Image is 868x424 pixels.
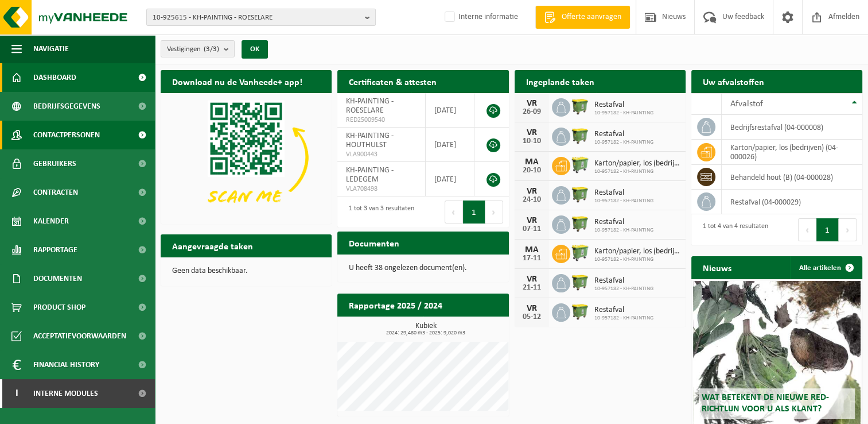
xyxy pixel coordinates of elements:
span: Contactpersonen [33,121,100,149]
p: U heeft 38 ongelezen document(en). [349,264,497,272]
span: 10-957182 - KH-PAINTING [594,110,653,117]
div: VR [520,216,543,225]
td: behandeld hout (B) (04-000028) [722,165,862,190]
button: Vestigingen(3/3) [161,40,235,57]
div: VR [520,304,543,313]
img: WB-0660-HPE-GN-50 [570,155,590,175]
img: WB-0660-HPE-GN-50 [570,243,590,263]
a: Bekijk rapportage [423,316,508,339]
button: Next [839,218,857,241]
div: 10-10 [520,137,543,145]
h2: Certificaten & attesten [337,70,448,92]
span: Restafval [594,130,653,139]
div: 07-11 [520,225,543,233]
img: WB-1100-HPE-GN-50 [570,184,590,204]
span: 10-925615 - KH-PAINTING - ROESELARE [153,9,360,26]
span: Product Shop [33,293,85,322]
span: Financial History [33,350,99,379]
span: 10-957182 - KH-PAINTING [594,198,653,205]
span: Restafval [594,306,653,315]
span: 10-957182 - KH-PAINTING [594,139,653,146]
span: Vestigingen [167,41,219,58]
h2: Nieuws [691,256,743,279]
span: Restafval [594,276,653,286]
span: Restafval [594,218,653,227]
span: I [11,379,22,408]
div: 21-11 [520,284,543,292]
td: [DATE] [426,93,474,128]
span: Rapportage [33,236,77,264]
button: 1 [816,218,839,241]
span: KH-PAINTING - LEDEGEM [346,166,394,184]
span: VLA900443 [346,150,417,159]
img: WB-1100-HPE-GN-50 [570,126,590,145]
span: Bedrijfsgegevens [33,92,100,121]
button: 1 [463,201,485,223]
div: VR [520,187,543,196]
div: 17-11 [520,255,543,263]
span: Contracten [33,178,78,207]
span: Karton/papier, los (bedrijven) [594,159,680,168]
td: karton/papier, los (bedrijven) (04-000026) [722,140,862,165]
img: Download de VHEPlus App [161,93,332,222]
div: MA [520,157,543,167]
h2: Rapportage 2025 / 2024 [337,294,454,316]
td: [DATE] [426,128,474,162]
span: 10-957182 - KH-PAINTING [594,315,653,322]
h2: Uw afvalstoffen [691,70,776,92]
div: 26-09 [520,108,543,116]
span: Interne modules [33,379,98,408]
td: restafval (04-000029) [722,190,862,214]
h2: Aangevraagde taken [161,234,264,257]
button: Previous [798,218,816,241]
span: Restafval [594,188,653,198]
span: Wat betekent de nieuwe RED-richtlijn voor u als klant? [702,393,829,413]
div: 1 tot 4 van 4 resultaten [697,217,768,242]
span: Dashboard [33,63,76,92]
span: KH-PAINTING - HOUTHULST [346,132,394,149]
a: Offerte aanvragen [535,6,630,29]
div: VR [520,275,543,284]
div: 24-10 [520,196,543,204]
span: VLA708498 [346,184,417,194]
h2: Documenten [337,232,411,254]
img: WB-1100-HPE-GN-50 [570,272,590,292]
div: MA [520,245,543,255]
span: Karton/papier, los (bedrijven) [594,247,680,256]
span: Acceptatievoorwaarden [33,322,126,350]
span: Gebruikers [33,149,76,178]
span: Documenten [33,264,82,293]
button: Previous [445,201,463,223]
img: WB-1100-HPE-GN-50 [570,214,590,233]
span: RED25009540 [346,115,417,125]
span: Afvalstof [730,99,763,109]
div: VR [520,128,543,137]
span: KH-PAINTING - ROESELARE [346,97,394,115]
td: bedrijfsrestafval (04-000008) [722,115,862,140]
td: [DATE] [426,162,474,196]
div: 20-10 [520,167,543,175]
a: Alle artikelen [790,256,861,279]
label: Interne informatie [442,9,518,26]
h2: Ingeplande taken [515,70,606,92]
h3: Kubiek [343,322,508,336]
span: 10-957182 - KH-PAINTING [594,286,653,292]
button: 10-925615 - KH-PAINTING - ROESELARE [146,9,376,26]
img: WB-1100-HPE-GN-50 [570,97,590,116]
span: 2024: 29,480 m3 - 2025: 9,020 m3 [343,330,508,336]
h2: Download nu de Vanheede+ app! [161,70,314,92]
span: Kalender [33,207,69,236]
span: Navigatie [33,34,69,63]
count: (3/3) [204,45,219,53]
span: Restafval [594,101,653,110]
button: Next [485,201,503,223]
p: Geen data beschikbaar. [172,267,320,275]
img: WB-1100-HPE-GN-50 [570,302,590,321]
span: 10-957182 - KH-PAINTING [594,256,680,263]
span: 10-957182 - KH-PAINTING [594,227,653,234]
span: 10-957182 - KH-PAINTING [594,168,680,175]
div: 1 tot 3 van 3 resultaten [343,199,414,225]
div: 05-12 [520,313,543,321]
div: VR [520,99,543,108]
span: Offerte aanvragen [559,11,624,23]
